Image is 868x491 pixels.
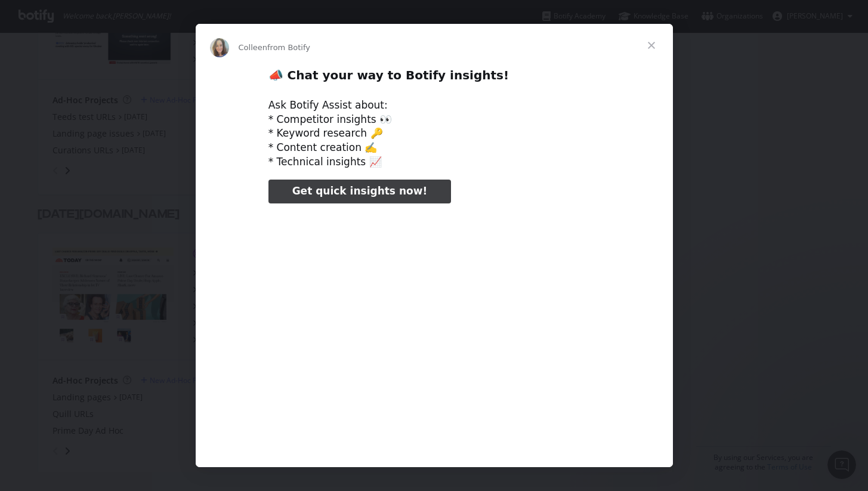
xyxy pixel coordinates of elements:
span: Close [630,24,673,67]
span: Get quick insights now! [292,185,427,197]
img: Profile image for Colleen [210,38,229,57]
div: Ask Botify Assist about: * Competitor insights 👀 * Keyword research 🔑 * Content creation ✍️ * Tec... [268,98,600,169]
span: Colleen [239,43,268,52]
h2: 📣 Chat your way to Botify insights! [268,67,600,89]
span: from Botify [267,43,310,52]
video: Play video [186,214,683,462]
a: Get quick insights now! [268,180,451,203]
